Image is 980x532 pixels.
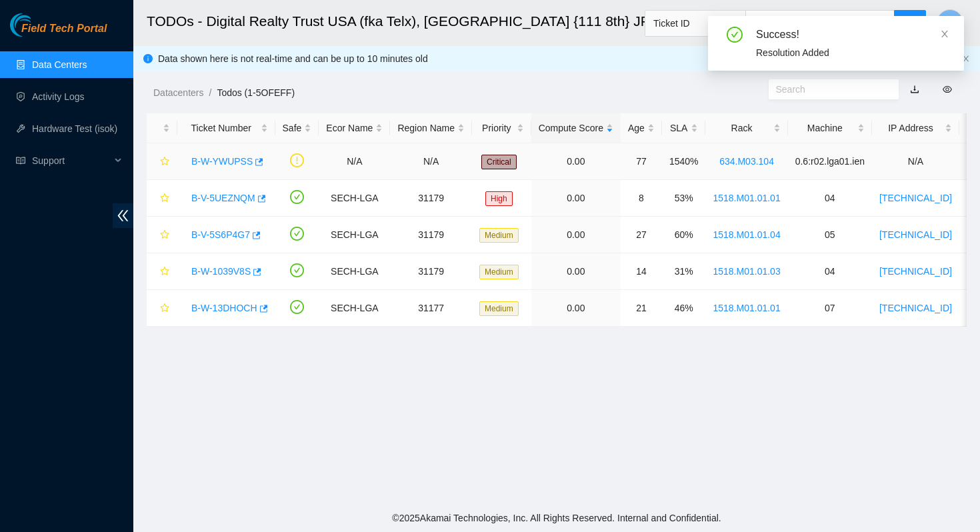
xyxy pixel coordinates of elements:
[713,229,780,240] a: 1518.M01.01.04
[788,180,872,217] td: 04
[879,303,952,313] a: [TECHNICAL_ID]
[788,290,872,327] td: 07
[662,180,706,217] td: 53%
[290,263,304,277] span: check-circle
[217,87,295,98] a: Todos (1-5OFEFF)
[160,157,169,167] span: star
[531,253,621,290] td: 0.00
[962,55,970,63] span: close
[910,84,919,95] a: download
[191,156,253,167] a: B-W-YWUPSS
[943,85,952,94] span: eye
[531,180,621,217] td: 0.00
[160,303,169,314] span: star
[788,143,872,180] td: 0.6:r02.lga01.ien
[621,180,662,217] td: 8
[937,9,963,36] button: J
[390,180,472,217] td: 31179
[160,230,169,241] span: star
[390,217,472,253] td: 31179
[879,229,952,240] a: [TECHNICAL_ID]
[160,193,169,204] span: star
[290,227,304,241] span: check-circle
[390,143,472,180] td: N/A
[390,253,472,290] td: 31179
[727,27,743,43] span: check-circle
[531,290,621,327] td: 0.00
[479,301,519,316] span: Medium
[879,266,952,277] a: [TECHNICAL_ID]
[621,253,662,290] td: 14
[531,143,621,180] td: 0.00
[531,217,621,253] td: 0.00
[713,193,780,203] a: 1518.M01.01.01
[776,82,881,97] input: Search
[662,290,706,327] td: 46%
[290,300,304,314] span: check-circle
[21,23,107,35] span: Field Tech Portal
[209,87,211,98] span: /
[319,180,390,217] td: SECH-LGA
[662,253,706,290] td: 31%
[32,91,85,102] a: Activity Logs
[479,265,519,279] span: Medium
[621,290,662,327] td: 21
[319,290,390,327] td: SECH-LGA
[756,27,948,43] div: Success!
[191,266,251,277] a: B-W-1039V8S
[390,290,472,327] td: 31177
[153,87,203,98] a: Datacenters
[713,303,780,313] a: 1518.M01.01.01
[662,217,706,253] td: 60%
[713,266,780,277] a: 1518.M01.01.03
[10,24,107,41] a: Akamai TechnologiesField Tech Portal
[319,217,390,253] td: SECH-LGA
[160,267,169,277] span: star
[154,224,170,245] button: star
[872,143,959,180] td: N/A
[191,303,257,313] a: B-W-13DHOCH
[133,504,980,532] footer: © 2025 Akamai Technologies, Inc. All Rights Reserved. Internal and Confidential.
[191,193,255,203] a: B-V-5UEZNQM
[113,203,133,228] span: double-left
[154,261,170,282] button: star
[479,228,519,243] span: Medium
[894,10,926,37] button: search
[621,143,662,180] td: 77
[621,217,662,253] td: 27
[290,153,304,167] span: exclamation-circle
[319,143,390,180] td: N/A
[154,187,170,209] button: star
[719,156,774,167] a: 634.M03.104
[745,10,895,37] input: Enter text here...
[481,155,517,169] span: Critical
[962,55,970,63] button: close
[319,253,390,290] td: SECH-LGA
[32,59,87,70] a: Data Centers
[653,13,737,33] span: Ticket ID
[788,217,872,253] td: 05
[16,156,25,165] span: read
[154,297,170,319] button: star
[32,147,111,174] span: Support
[290,190,304,204] span: check-circle
[879,193,952,203] a: [TECHNICAL_ID]
[154,151,170,172] button: star
[756,45,948,60] div: Resolution Added
[788,253,872,290] td: 04
[191,229,250,240] a: B-V-5S6P4G7
[32,123,117,134] a: Hardware Test (isok)
[485,191,513,206] span: High
[947,15,953,31] span: J
[10,13,67,37] img: Akamai Technologies
[940,29,949,39] span: close
[662,143,706,180] td: 1540%
[900,79,929,100] button: download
